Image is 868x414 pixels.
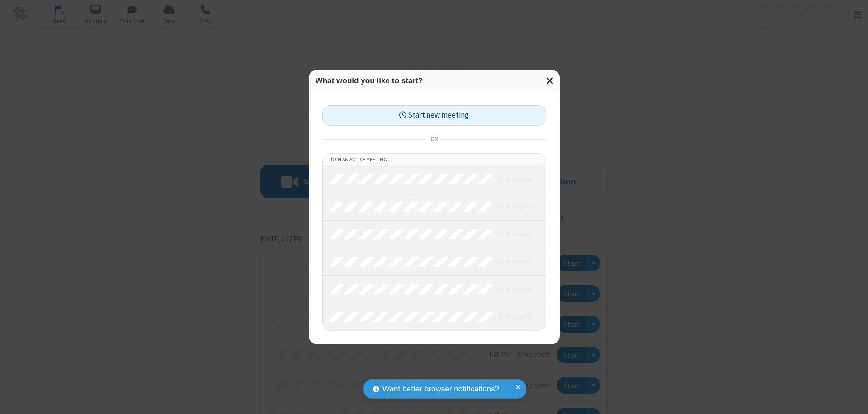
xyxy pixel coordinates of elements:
button: Start new meeting [322,105,546,126]
li: Join an active meeting [323,154,546,165]
button: Close modal [541,70,560,92]
em: in progress [499,312,532,321]
em: in progress [499,257,532,266]
em: in progress [499,202,532,211]
em: in progress [499,285,532,293]
em: in progress [499,174,532,183]
span: Want better browser notifications? [382,383,499,395]
em: in progress [499,230,532,238]
span: or [427,133,441,146]
h3: What would you like to start? [316,76,553,85]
